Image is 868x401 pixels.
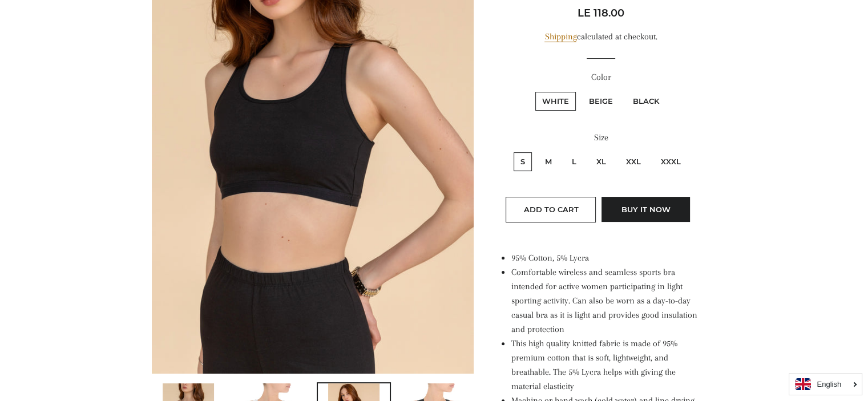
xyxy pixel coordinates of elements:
label: Black [626,92,666,111]
a: English [795,378,856,390]
button: Buy it now [601,197,690,222]
label: XXXL [654,152,688,171]
label: Beige [582,92,620,111]
label: Size [499,131,702,145]
label: S [514,152,532,171]
span: LE 118.00 [578,7,624,19]
label: XXL [619,152,648,171]
span: This high quality knitted fabric is made of 95% premium cotton that is soft, lightweight, and bre... [511,338,677,391]
span: 95% Cotton, 5% Lycra [511,253,588,263]
button: Add to Cart [506,197,596,222]
label: White [535,92,576,111]
label: Color [499,70,702,84]
i: English [817,380,841,388]
label: M [538,152,559,171]
a: Shipping [544,31,576,42]
label: XL [590,152,613,171]
div: calculated at checkout. [499,30,702,44]
label: L [565,152,583,171]
span: Add to Cart [523,205,578,214]
li: Comfortable wireless and seamless sports bra intended for active women participating in light spo... [511,265,702,337]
